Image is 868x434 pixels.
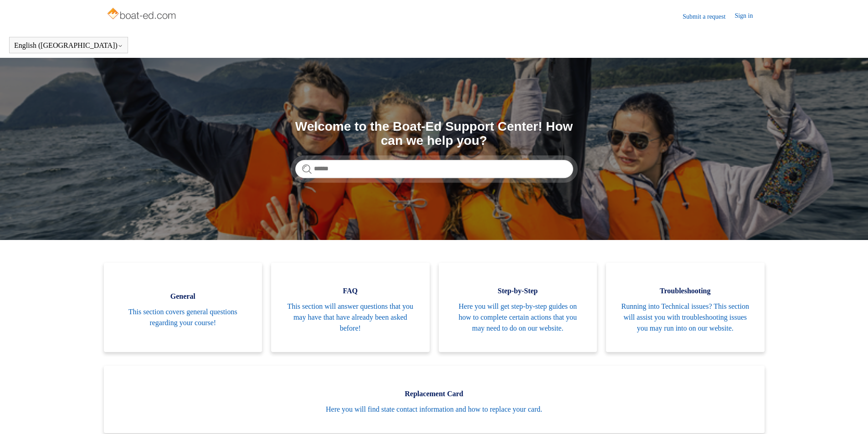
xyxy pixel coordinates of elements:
span: This section covers general questions regarding your course! [118,306,249,328]
a: Submit a request [683,12,734,21]
span: Troubleshooting [620,286,751,296]
a: Replacement Card Here you will find state contact information and how to replace your card. [104,366,765,433]
div: Live chat [837,403,861,427]
h1: Welcome to the Boat-Ed Support Center! How can we help you? [295,120,573,148]
a: Sign in [734,11,762,22]
span: Step-by-Step [452,286,584,296]
span: This section will answer questions that you may have that have already been asked before! [285,301,416,334]
button: English ([GEOGRAPHIC_DATA]) [14,41,123,50]
span: FAQ [285,286,416,296]
span: Running into Technical issues? This section will assist you with troubleshooting issues you may r... [620,301,751,334]
span: General [118,291,249,302]
input: Search [295,160,573,178]
span: Here you will find state contact information and how to replace your card. [118,404,751,415]
a: Troubleshooting Running into Technical issues? This section will assist you with troubleshooting ... [606,263,765,352]
span: Here you will get step-by-step guides on how to complete certain actions that you may need to do ... [452,301,584,334]
a: General This section covers general questions regarding your course! [104,263,262,352]
a: Step-by-Step Here you will get step-by-step guides on how to complete certain actions that you ma... [439,263,597,352]
img: Boat-Ed Help Center home page [106,5,179,24]
span: Replacement Card [118,388,751,399]
a: FAQ This section will answer questions that you may have that have already been asked before! [271,263,430,352]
